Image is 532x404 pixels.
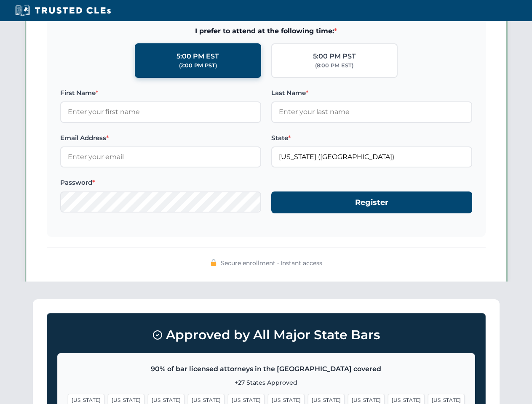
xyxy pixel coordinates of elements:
[13,4,113,17] img: Trusted CLEs
[60,88,261,98] label: First Name
[57,324,475,346] h3: Approved by All Major State Bars
[271,191,472,214] button: Register
[68,364,465,375] p: 90% of bar licensed attorneys in the [GEOGRAPHIC_DATA] covered
[271,146,472,167] input: Georgia (GA)
[271,101,472,122] input: Enter your last name
[179,61,217,70] div: (2:00 PM PST)
[60,26,472,37] span: I prefer to attend at the following time:
[271,133,472,143] label: State
[60,146,261,167] input: Enter your email
[176,51,219,62] div: 5:00 PM EST
[68,378,465,387] p: +27 States Approved
[60,133,261,143] label: Email Address
[60,178,261,188] label: Password
[271,88,472,98] label: Last Name
[60,101,261,122] input: Enter your first name
[313,51,356,62] div: 5:00 PM PST
[210,259,217,266] img: 🔒
[221,258,322,268] span: Secure enrollment • Instant access
[315,61,353,70] div: (8:00 PM EST)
